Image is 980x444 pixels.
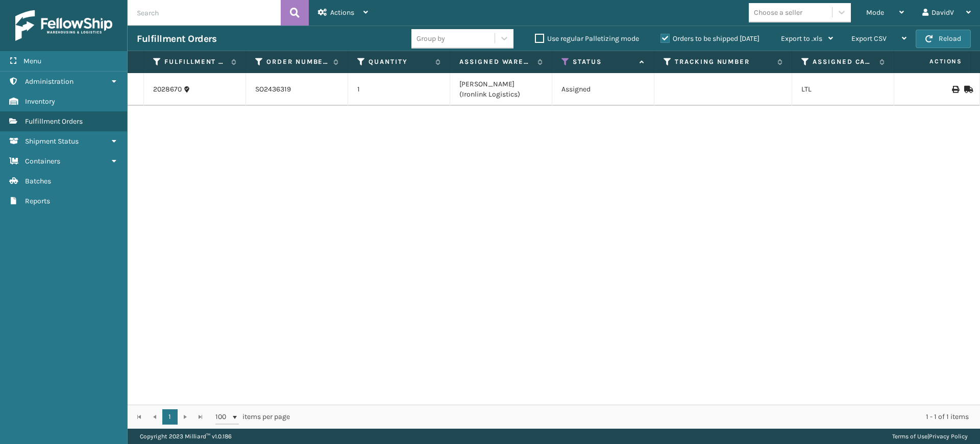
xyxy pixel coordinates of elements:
[416,33,445,44] div: Group by
[892,429,968,444] div: |
[897,53,968,70] span: Actions
[25,77,73,86] span: Administration
[153,84,182,95] a: 2028670
[304,412,969,422] div: 1 - 1 of 1 items
[813,57,874,66] label: Assigned Carrier Service
[781,34,822,43] span: Export to .xls
[25,137,79,146] span: Shipment Status
[369,57,430,66] label: Quantity
[25,117,83,126] span: Fulfillment Orders
[660,34,759,43] label: Orders to be shipped [DATE]
[137,33,216,45] h3: Fulfillment Orders
[15,10,112,41] img: logo
[215,412,231,422] span: 100
[348,73,450,106] td: 1
[23,57,41,65] span: Menu
[25,197,50,205] span: Reports
[952,86,958,93] i: Print BOL
[215,409,290,425] span: items per page
[164,57,226,66] label: Fulfillment Order Id
[25,177,51,185] span: Batches
[573,57,634,66] label: Status
[140,429,232,444] p: Copyright 2023 Milliard™ v 1.0.186
[330,8,354,17] span: Actions
[535,34,639,43] label: Use regular Palletizing mode
[162,409,178,425] a: 1
[246,73,348,106] td: SO2436319
[459,57,532,66] label: Assigned Warehouse
[450,73,552,106] td: [PERSON_NAME] (Ironlink Logistics)
[892,433,927,440] a: Terms of Use
[916,30,971,48] button: Reload
[964,86,970,93] i: Mark as Shipped
[929,433,968,440] a: Privacy Policy
[792,73,894,106] td: LTL
[25,97,55,106] span: Inventory
[754,7,802,18] div: Choose a seller
[552,73,654,106] td: Assigned
[675,57,772,66] label: Tracking Number
[25,157,60,166] span: Containers
[866,8,884,17] span: Mode
[266,57,328,66] label: Order Number
[851,34,887,43] span: Export CSV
